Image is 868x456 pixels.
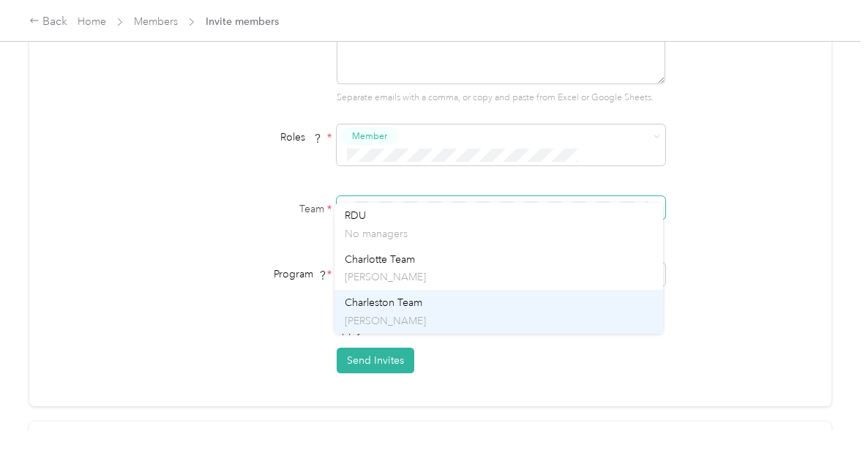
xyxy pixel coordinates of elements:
button: Send Invites [337,348,414,373]
p: [PERSON_NAME] [345,269,653,285]
span: Member [352,130,387,143]
p: Separate emails with a comma, or copy and paste from Excel or Google Sheets. [337,91,665,105]
span: Invite members [206,14,279,29]
iframe: Everlance-gr Chat Button Frame [786,374,868,456]
button: Member [342,127,397,146]
a: Members [134,15,178,28]
span: Charlotte Team [345,253,415,266]
a: Home [78,15,106,28]
span: RDU [345,209,366,222]
p: No managers [345,226,653,242]
p: [PERSON_NAME] [345,313,653,329]
textarea: [EMAIL_ADDRESS][DOMAIN_NAME] [337,21,665,84]
span: Charleston Team [345,296,422,309]
label: Team [149,201,332,217]
span: Roles [275,126,327,149]
div: Program [149,266,332,282]
div: Back [29,13,67,31]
